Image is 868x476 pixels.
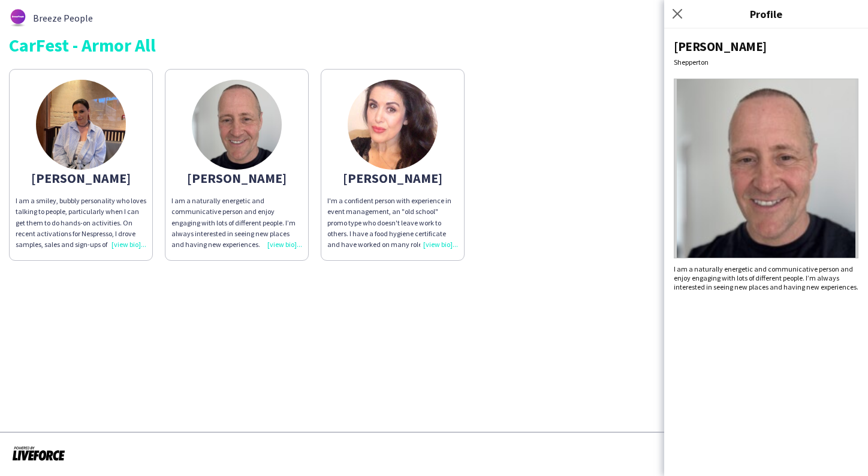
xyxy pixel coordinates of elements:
[674,38,858,55] div: [PERSON_NAME]
[9,36,859,54] div: CarFest - Armor All
[171,195,302,250] div: I am a naturally energetic and communicative person and enjoy engaging with lots of different peo...
[16,196,146,314] span: I am a smiley, bubbly personality who loves talking to people, particularly when I can get them t...
[674,264,858,291] div: I am a naturally energetic and communicative person and enjoy engaging with lots of different peo...
[16,173,146,183] div: [PERSON_NAME]
[33,13,93,23] span: Breeze People
[674,58,858,67] div: Shepperton
[327,173,458,183] div: [PERSON_NAME]
[12,445,65,462] img: Powered by Liveforce
[171,173,302,183] div: [PERSON_NAME]
[9,9,27,27] img: thumb-62876bd588459.png
[664,6,868,22] h3: Profile
[327,195,458,250] div: I'm a confident person with experience in event management, an "old school" promo type who doesn'...
[192,80,282,170] img: thumb-6881fa7aaf5af.jpg
[36,80,126,170] img: thumb-6389f39db49da.png
[674,79,858,258] img: Crew avatar or photo
[348,80,438,170] img: thumb-a8987ca7-7f6d-46a3-8279-29e8a0ce882a.jpg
